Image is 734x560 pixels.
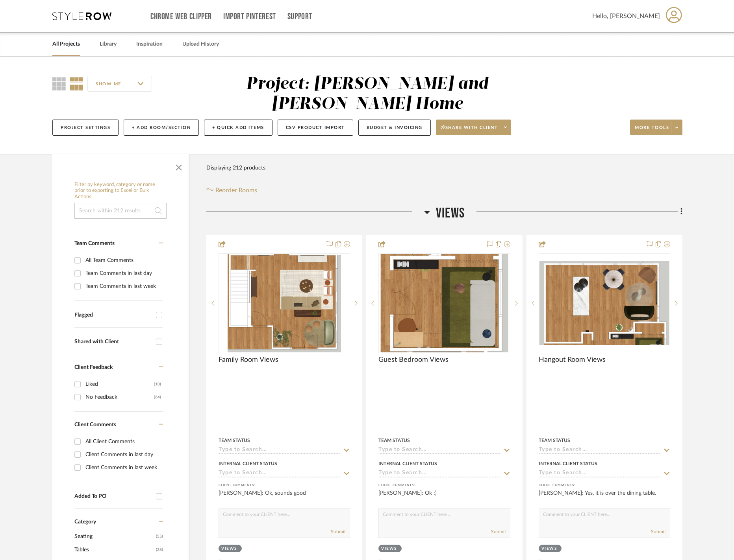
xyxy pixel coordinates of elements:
button: More tools [630,120,682,135]
img: Family Room Views [228,254,341,352]
span: Hangout Room Views [539,356,606,364]
div: (64) [154,391,161,403]
span: Team Comments [74,241,115,246]
span: Family Room Views [219,356,278,364]
div: (10) [154,378,161,391]
span: Client Comments [74,422,116,427]
a: Inspiration [136,39,163,50]
input: Type to Search… [539,470,661,477]
button: Submit [651,528,666,535]
button: Submit [491,528,506,535]
a: Library [100,39,117,50]
span: (55) [156,530,163,543]
span: (38) [156,543,163,556]
span: Tables [74,543,154,556]
span: Seating [74,530,154,543]
span: Share with client [441,125,498,136]
div: Views [221,546,237,552]
button: Budget & Invoicing [358,120,431,136]
button: Project Settings [52,120,119,136]
div: No Feedback [85,391,154,403]
input: Type to Search… [539,447,661,454]
button: Reorder Rooms [206,186,257,195]
div: Project: [PERSON_NAME] and [PERSON_NAME] Home [246,76,488,112]
img: Hangout Room Views [539,261,669,345]
div: Client Comments in last week [85,461,161,474]
input: Type to Search… [219,447,341,454]
div: Internal Client Status [378,460,437,467]
div: 0 [379,254,510,353]
div: Client Comments in last day [85,448,161,461]
div: Shared with Client [74,339,152,345]
a: Import Pinterest [223,13,276,20]
div: Team Comments in last day [85,267,161,280]
span: Hello, [PERSON_NAME] [592,11,660,21]
a: Chrome Web Clipper [150,13,212,20]
button: + Add Room/Section [124,120,199,136]
span: Client Feedback [74,365,113,370]
div: Team Status [219,437,250,444]
button: Share with client [436,120,512,135]
div: Internal Client Status [539,460,597,467]
span: Reorder Rooms [215,186,257,195]
a: Upload History [182,39,219,50]
div: Views [541,546,557,552]
span: Views [436,205,465,222]
button: Close [171,158,187,174]
div: All Team Comments [85,254,161,267]
div: Internal Client Status [219,460,277,467]
input: Type to Search… [378,470,500,477]
a: Support [287,13,312,20]
button: CSV Product Import [278,120,353,136]
div: 0 [539,254,670,353]
div: [PERSON_NAME]: Ok, sounds good [219,489,350,505]
div: All Client Comments [85,435,161,448]
input: Type to Search… [378,447,500,454]
div: Added To PO [74,493,152,500]
div: Displaying 212 products [206,160,265,176]
div: Liked [85,378,154,391]
button: Submit [331,528,346,535]
span: More tools [635,125,669,136]
div: Team Status [378,437,410,444]
img: Guest Bedroom Views [380,254,508,352]
div: Team Status [539,437,570,444]
button: + Quick Add Items [204,120,272,136]
div: Flagged [74,312,152,319]
span: Category [74,519,96,525]
a: All Projects [52,39,80,50]
span: Guest Bedroom Views [378,356,449,364]
input: Search within 212 results [74,203,167,219]
div: Views [381,546,397,552]
div: [PERSON_NAME]: Ok :) [378,489,510,505]
input: Type to Search… [219,470,341,477]
div: Team Comments in last week [85,280,161,293]
div: [PERSON_NAME]: Yes, it is over the dining table. [539,489,670,505]
h6: Filter by keyword, category or name prior to exporting to Excel or Bulk Actions [74,182,167,200]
